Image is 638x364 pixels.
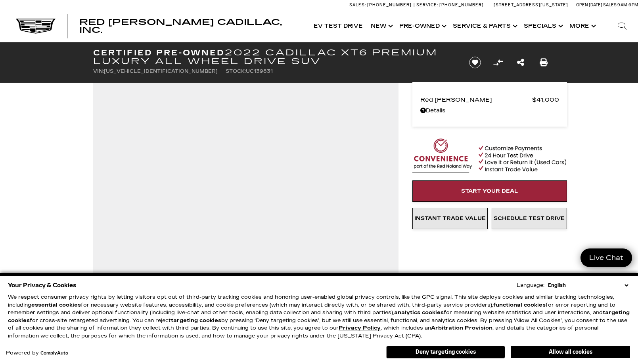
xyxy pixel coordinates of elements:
[339,325,381,331] u: Privacy Policy
[226,68,246,74] span: Stock:
[8,280,77,291] span: Your Privacy & Cookies
[576,2,602,8] span: Open [DATE]
[8,309,630,324] strong: targeting cookies
[412,180,567,202] a: Start Your Deal
[492,208,567,229] a: Schedule Test Drive
[171,317,221,324] strong: targeting cookies
[367,10,395,42] a: New
[349,3,414,7] a: Sales: [PHONE_NUMBER]
[449,10,520,42] a: Service & Parts
[493,302,546,308] strong: functional cookies
[16,19,56,34] img: Cadillac Dark Logo with Cadillac White Text
[617,2,638,8] span: 9 AM-6 PM
[511,346,630,358] button: Allow all cookies
[93,48,456,66] h1: 2022 Cadillac XT6 Premium Luxury All Wheel Drive SUV
[540,57,548,68] a: Print this Certified Pre-Owned 2022 Cadillac XT6 Premium Luxury All Wheel Drive SUV
[414,215,486,222] span: Instant Trade Value
[439,2,484,8] span: [PHONE_NUMBER]
[494,2,568,8] a: [STREET_ADDRESS][US_STATE]
[520,10,565,42] a: Specials
[565,10,598,42] button: More
[420,94,559,105] a: Red [PERSON_NAME] $41,000
[461,188,518,194] span: Start Your Deal
[585,253,627,262] span: Live Chat
[310,10,367,42] a: EV Test Drive
[367,2,412,8] span: [PHONE_NUMBER]
[97,86,395,309] iframe: Interactive Walkaround/Photo gallery of the vehicle/product
[494,215,565,222] span: Schedule Test Drive
[349,2,366,8] span: Sales:
[606,10,638,42] div: Search
[581,248,632,267] a: Live Chat
[394,309,444,316] strong: analytics cookies
[412,208,488,229] a: Instant Trade Value
[414,3,486,7] a: Service: [PHONE_NUMBER]
[420,105,559,116] a: Details
[246,68,273,74] span: UC139831
[79,18,302,34] a: Red [PERSON_NAME] Cadillac, Inc.
[466,56,484,69] button: Save vehicle
[93,48,225,57] strong: Certified Pre-Owned
[420,94,532,105] span: Red [PERSON_NAME]
[79,17,282,35] span: Red [PERSON_NAME] Cadillac, Inc.
[8,294,630,340] p: We respect consumer privacy rights by letting visitors opt out of third-party tracking cookies an...
[517,283,544,288] div: Language:
[517,57,524,68] a: Share this Certified Pre-Owned 2022 Cadillac XT6 Premium Luxury All Wheel Drive SUV
[416,2,438,8] span: Service:
[546,281,630,289] select: Language Select
[395,10,449,42] a: Pre-Owned
[492,57,504,68] button: Compare Vehicle
[40,351,68,356] a: ComplyAuto
[6,351,68,356] div: Powered by
[532,94,559,105] span: $41,000
[104,68,218,74] span: [US_VEHICLE_IDENTIFICATION_NUMBER]
[31,302,81,308] strong: essential cookies
[93,68,104,74] span: VIN:
[386,346,505,358] button: Deny targeting cookies
[431,325,492,331] strong: Arbitration Provision
[603,2,617,8] span: Sales:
